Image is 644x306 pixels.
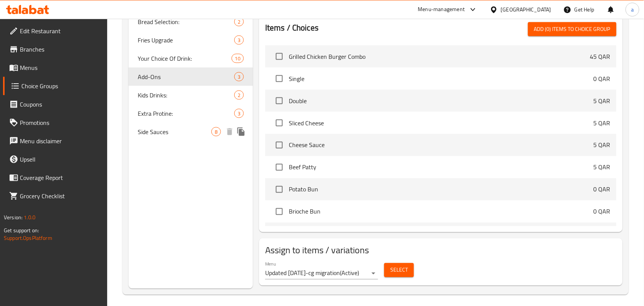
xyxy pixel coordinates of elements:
[271,71,287,87] span: Select choice
[271,226,287,242] span: Select choice
[232,55,243,62] span: 10
[234,109,244,118] div: Choices
[20,26,101,36] span: Edit Restaurant
[631,5,634,14] span: a
[138,127,211,136] span: Side Sauces
[3,58,108,77] a: Menus
[271,137,287,153] span: Select choice
[265,262,276,266] label: Menu
[271,159,287,175] span: Select choice
[594,118,610,128] p: 5 QAR
[390,266,408,275] span: Select
[594,141,610,150] p: 5 QAR
[265,267,378,280] div: Updated [DATE]-cg migration(Active)
[235,18,243,26] span: 2
[289,52,590,61] span: Grilled Chicken Burger Combo
[289,96,594,105] span: Double
[289,141,594,150] span: Cheese Sauce
[129,13,253,31] div: Bread Selection:2
[20,136,101,146] span: Menu disclaimer
[289,207,594,216] span: Brioche Bun
[594,96,610,105] p: 5 QAR
[20,45,101,54] span: Branches
[235,37,243,44] span: 3
[3,40,108,58] a: Branches
[235,92,243,99] span: 2
[129,123,253,141] div: Side Sauces8deleteduplicate
[235,73,243,81] span: 3
[129,104,253,123] div: Extra Protine:3
[3,187,108,205] a: Grocery Checklist
[3,77,108,95] a: Choice Groups
[232,54,244,63] div: Choices
[594,185,610,194] p: 0 QAR
[4,233,52,243] a: Support.OpsPlatform
[418,5,465,14] div: Menu-management
[271,181,287,198] span: Select choice
[129,86,253,104] div: Kids Drinks:2
[289,74,594,83] span: Single
[235,110,243,117] span: 3
[129,31,253,49] div: Fries Upgrade3
[20,63,101,72] span: Menus
[224,126,235,138] button: delete
[265,244,617,257] h2: Assign to items / variations
[138,54,231,63] span: Your Choice Of Drink:
[4,225,39,235] span: Get support on:
[234,36,244,45] div: Choices
[271,93,287,109] span: Select choice
[21,81,101,91] span: Choice Groups
[20,155,101,164] span: Upsell
[3,113,108,132] a: Promotions
[211,127,221,136] div: Choices
[594,163,610,172] p: 5 QAR
[594,74,610,83] p: 0 QAR
[3,168,108,187] a: Coverage Report
[528,22,617,36] button: Add (0) items to choice group
[234,91,244,100] div: Choices
[24,212,35,222] span: 1.0.0
[289,185,594,194] span: Potato Bun
[20,118,101,127] span: Promotions
[20,191,101,201] span: Grocery Checklist
[20,100,101,109] span: Coupons
[271,49,287,65] span: Select choice
[289,118,594,128] span: Sliced Cheese
[594,207,610,216] p: 0 QAR
[4,212,23,222] span: Version:
[20,173,101,182] span: Coverage Report
[138,36,234,45] span: Fries Upgrade
[384,263,414,277] button: Select
[138,17,234,26] span: Bread Selection:
[271,204,287,220] span: Select choice
[212,128,221,136] span: 8
[235,126,247,138] button: duplicate
[3,150,108,168] a: Upsell
[138,109,234,118] span: Extra Protine:
[265,22,319,34] h2: Items / Choices
[234,72,244,81] div: Choices
[289,163,594,172] span: Beef Patty
[129,49,253,68] div: Your Choice Of Drink:10
[3,22,108,40] a: Edit Restaurant
[3,95,108,113] a: Coupons
[138,72,234,81] span: Add-Ons
[271,115,287,131] span: Select choice
[590,52,610,61] p: 45 QAR
[138,91,234,100] span: Kids Drinks:
[534,24,610,34] span: Add (0) items to choice group
[501,5,551,14] div: [GEOGRAPHIC_DATA]
[3,132,108,150] a: Menu disclaimer
[129,68,253,86] div: Add-Ons3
